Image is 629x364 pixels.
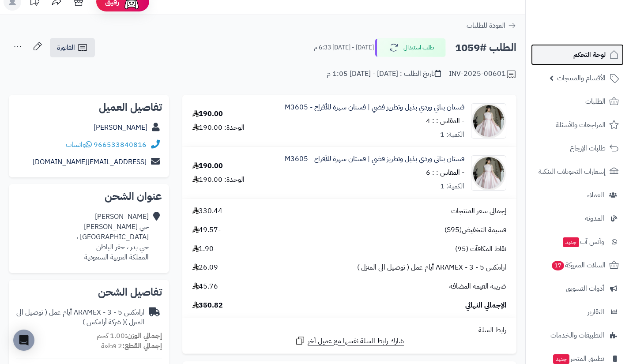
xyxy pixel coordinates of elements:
span: -49.57 [192,225,221,235]
a: إشعارات التحويلات البنكية [531,161,624,182]
span: السلات المتروكة [551,259,606,271]
span: التقارير [588,306,604,318]
small: 1.00 كجم [97,330,162,341]
a: [PERSON_NAME] [94,122,147,133]
a: الفاتورة [50,38,95,57]
div: 190.00 [192,161,223,171]
span: لوحة التحكم [573,49,606,61]
a: المراجعات والأسئلة [531,114,624,135]
span: ( شركة أرامكس ) [83,317,125,327]
span: أدوات التسويق [566,282,604,295]
span: 17 [552,261,564,270]
strong: إجمالي الوزن: [125,330,162,341]
h2: تفاصيل الشحن [16,287,162,297]
span: نقاط المكافآت (95) [455,244,506,254]
a: شارك رابط السلة نفسها مع عميل آخر [295,335,404,346]
small: - المقاس : : 6 [426,167,464,178]
span: شارك رابط السلة نفسها مع عميل آخر [308,336,404,346]
span: 26.09 [192,263,218,273]
a: 966533840816 [94,139,147,150]
span: وآتس آب [562,236,604,248]
strong: إجمالي القطع: [122,341,162,351]
img: 1756220418-413A5139-90x90.jpeg [471,155,506,191]
a: [EMAIL_ADDRESS][DOMAIN_NAME] [33,157,147,167]
span: 330.44 [192,206,222,216]
h2: الطلب #1059 [455,39,516,57]
span: -1.90 [192,244,216,254]
a: المدونة [531,208,624,229]
a: السلات المتروكة17 [531,255,624,276]
span: جديد [563,237,579,247]
a: العملاء [531,184,624,206]
a: طلبات الإرجاع [531,138,624,159]
span: جديد [553,354,569,364]
span: قسيمة التخفيض(S95) [444,225,506,235]
span: 45.76 [192,281,218,292]
span: ارامكس ARAMEX - 3 - 5 أيام عمل ( توصيل الى المنزل ) [357,263,506,273]
small: 2 قطعة [101,341,162,351]
span: إشعارات التحويلات البنكية [539,165,606,178]
div: الكمية: 1 [440,181,464,191]
span: إجمالي سعر المنتجات [451,206,506,216]
button: طلب استبدال [375,38,446,57]
span: الفاتورة [57,42,75,53]
span: الأقسام والمنتجات [557,72,606,84]
small: - المقاس : : 4 [426,116,464,126]
div: [PERSON_NAME] حي [PERSON_NAME][GEOGRAPHIC_DATA] ، حي بدر ، حفر الباطن المملكة العربية السعودية [16,212,149,262]
div: INV-2025-00601 [449,69,516,79]
span: الطلبات [585,95,606,108]
img: 1756220418-413A5139-90x90.jpeg [471,103,506,139]
div: Open Intercom Messenger [13,330,34,351]
a: واتساب [66,139,92,150]
span: العملاء [587,189,604,201]
h2: عنوان الشحن [16,191,162,202]
div: الوحدة: 190.00 [192,123,245,133]
a: لوحة التحكم [531,44,624,65]
img: logo-2.png [569,23,621,42]
div: الكمية: 1 [440,130,464,140]
a: التقارير [531,301,624,323]
div: رابط السلة [186,325,513,335]
span: العودة للطلبات [467,20,505,31]
span: الإجمالي النهائي [465,300,506,311]
a: فستان بناتي وردي بذيل وتطريز فضي | فستان سهرة للأفراح - M3605 [285,154,464,164]
a: أدوات التسويق [531,278,624,299]
span: ضريبة القيمة المضافة [449,281,506,292]
a: التطبيقات والخدمات [531,325,624,346]
div: الوحدة: 190.00 [192,175,245,185]
span: 350.82 [192,300,223,311]
a: الطلبات [531,91,624,112]
small: [DATE] - [DATE] 6:33 م [314,43,374,52]
span: طلبات الإرجاع [570,142,606,154]
a: فستان بناتي وردي بذيل وتطريز فضي | فستان سهرة للأفراح - M3605 [285,102,464,113]
span: المراجعات والأسئلة [556,119,606,131]
a: وآتس آبجديد [531,231,624,252]
span: المدونة [585,212,604,225]
h2: تفاصيل العميل [16,102,162,113]
div: تاريخ الطلب : [DATE] - [DATE] 1:05 م [327,69,441,79]
div: ارامكس ARAMEX - 3 - 5 أيام عمل ( توصيل الى المنزل ) [16,308,144,328]
div: 190.00 [192,109,223,119]
span: التطبيقات والخدمات [550,329,604,341]
a: العودة للطلبات [467,20,516,31]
